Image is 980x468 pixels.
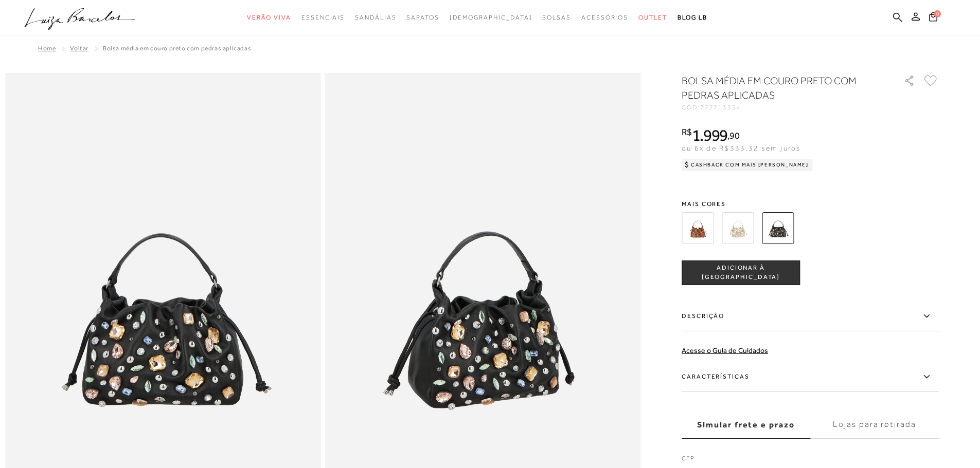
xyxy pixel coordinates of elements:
label: Características [682,362,939,392]
a: categoryNavScreenReaderText [638,8,667,27]
label: Lojas para retirada [810,411,939,439]
span: Sapatos [406,14,439,21]
a: BLOG LB [678,8,707,27]
span: Bolsas [542,14,571,21]
span: ADICIONAR À [GEOGRAPHIC_DATA] [682,264,799,282]
img: BOLSA MÉDIA EM COURO CASTANHO COM PEDRAS APLICADAS [682,212,714,244]
a: categoryNavScreenReaderText [542,8,571,27]
a: Acesse o Guia de Cuidados [682,346,768,354]
span: BLOG LB [678,14,707,21]
label: Simular frete e prazo [682,411,810,439]
span: Essenciais [301,14,345,21]
span: 90 [729,130,739,141]
div: Cashback com Mais [PERSON_NAME] [682,159,813,171]
span: Acessórios [581,14,628,21]
label: CEP [682,454,939,468]
span: Verão Viva [247,14,291,21]
a: categoryNavScreenReaderText [247,8,291,27]
span: BOLSA MÉDIA EM COURO PRETO COM PEDRAS APLICADAS [103,45,251,52]
button: ADICIONAR À [GEOGRAPHIC_DATA] [682,260,800,285]
a: categoryNavScreenReaderText [355,8,396,27]
a: categoryNavScreenReaderText [406,8,439,27]
a: Home [38,45,56,52]
h1: BOLSA MÉDIA EM COURO PRETO COM PEDRAS APLICADAS [682,73,875,102]
span: Sandálias [355,14,396,21]
span: ou 6x de R$333,32 sem juros [682,144,800,152]
span: Outlet [638,14,667,21]
span: Mais cores [682,201,939,207]
a: categoryNavScreenReaderText [581,8,628,27]
a: Voltar [70,45,88,52]
span: [DEMOGRAPHIC_DATA] [450,14,532,21]
img: BOLSA MÉDIA EM COURO COBRA METAL DOURADO COM PEDRAS APLICADAS [722,212,754,244]
div: CÓD: [682,104,887,110]
a: noSubCategoriesText [450,8,532,27]
a: categoryNavScreenReaderText [301,8,345,27]
span: 0 [934,10,941,17]
i: , [727,131,739,140]
span: 1.999 [692,126,728,144]
img: BOLSA MÉDIA EM COURO PRETO COM PEDRAS APLICADAS [762,212,794,244]
span: 777713354 [700,104,741,111]
i: R$ [682,127,692,137]
label: Descrição [682,302,939,331]
button: 0 [926,11,940,25]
